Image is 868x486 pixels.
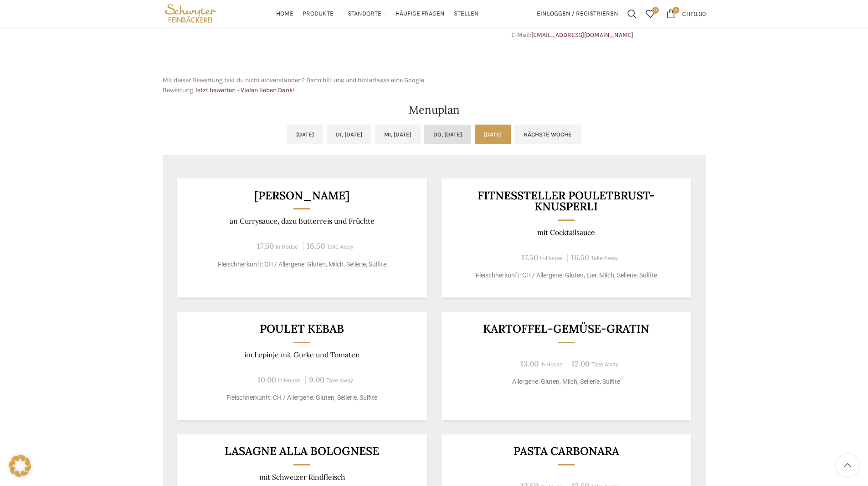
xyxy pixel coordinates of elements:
span: Home [276,10,293,18]
p: Mit dieser Bewertung bist du nicht einverstanden? Dann hilf uns und hinterlasse eine Google Bewer... [163,75,430,96]
bdi: 0.00 [682,10,706,17]
span: Take-Away [591,361,618,368]
p: Fleischherkunft: CH / Allergene: Gluten, Milch, Sellerie, Sulfite [188,260,416,269]
a: Stellen [454,5,479,23]
div: Main navigation [223,5,532,23]
span: CHF [682,10,693,17]
h3: Fitnessteller Pouletbrust-Knusperli [452,190,680,212]
a: Einloggen / Registrieren [532,5,623,23]
span: In-House [276,244,298,250]
a: Do, [DATE] [424,125,471,144]
span: 17.50 [257,241,274,251]
span: 12.00 [571,359,590,369]
span: 9.00 [309,375,324,385]
a: Site logo [163,9,219,17]
a: Standorte [348,5,386,23]
span: 17.50 [521,252,538,262]
h3: Kartoffel-Gemüse-Gratin [452,323,680,334]
h3: Pasta Carbonara [452,445,680,457]
span: Take-Away [327,244,354,250]
span: Take-Away [326,377,353,384]
a: Nächste Woche [514,125,581,144]
span: Standorte [348,10,381,18]
span: 10.00 [257,375,276,385]
a: [DATE] [287,125,323,144]
span: 13.00 [520,359,539,369]
h2: Menuplan [163,105,706,115]
div: Meine Wunschliste [641,5,659,23]
a: Di, [DATE] [327,125,371,144]
a: [DATE] [475,125,511,144]
span: Häufige Fragen [395,10,445,18]
span: In-House [278,377,300,384]
a: [EMAIL_ADDRESS][DOMAIN_NAME] [531,31,633,39]
h3: Lasagne alla Bolognese [188,445,416,457]
a: Mi, [DATE] [375,125,421,144]
span: 16.50 [307,241,325,251]
span: 0 [673,7,679,14]
p: an Currysauce, dazu Butterreis und Früchte [188,217,416,225]
p: Telefon: E-Mail: [439,20,706,40]
p: mit Schweizer Rindfleisch [188,473,416,481]
span: 0 [652,7,659,14]
span: 16.50 [571,252,589,262]
span: In-House [540,255,562,261]
p: Fleischherkunft: CH / Allergene: Gluten, Eier, Milch, Sellerie, Sulfite [452,271,680,280]
span: Stellen [454,10,479,18]
p: mit Cocktailsauce [452,228,680,237]
a: Produkte [303,5,339,23]
a: Suchen [623,5,641,23]
p: Fleischherkunft: CH / Allergene: Gluten, Sellerie, Sulfite [188,393,416,402]
a: Häufige Fragen [395,5,445,23]
a: 0 CHF0.00 [662,5,710,23]
h3: Poulet Kebab [188,323,416,334]
span: In-House [540,361,563,368]
span: Einloggen / Registrieren [537,10,618,17]
a: Scroll to top button [836,454,859,477]
a: Jetzt bewerten - Vielen lieben Dank! [195,86,295,94]
span: Take-Away [591,255,618,261]
h3: [PERSON_NAME] [188,190,416,201]
span: Produkte [303,10,334,18]
a: Home [276,5,293,23]
p: im Lepinje mit Gurke und Tomaten [188,350,416,359]
p: Allergene: Gluten, Milch, Sellerie, Sulfite [452,377,680,387]
a: 0 [641,5,659,23]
